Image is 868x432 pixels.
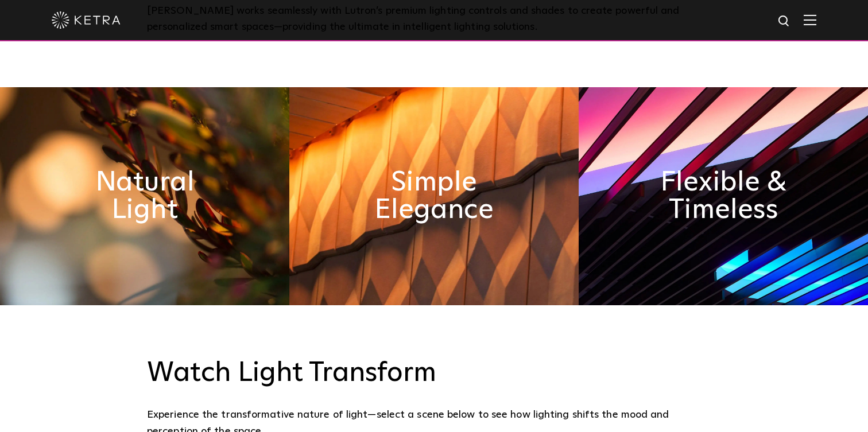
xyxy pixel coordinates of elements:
[362,169,506,224] h2: Simple Elegance
[777,14,792,29] img: search icon
[651,169,796,224] h2: Flexible & Timeless
[804,14,816,25] img: Hamburger%20Nav.svg
[147,357,721,390] h3: Watch Light Transform
[579,87,868,305] img: flexible_timeless_ketra
[52,11,121,29] img: ketra-logo-2019-white
[72,169,217,224] h2: Natural Light
[289,87,579,305] img: simple_elegance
